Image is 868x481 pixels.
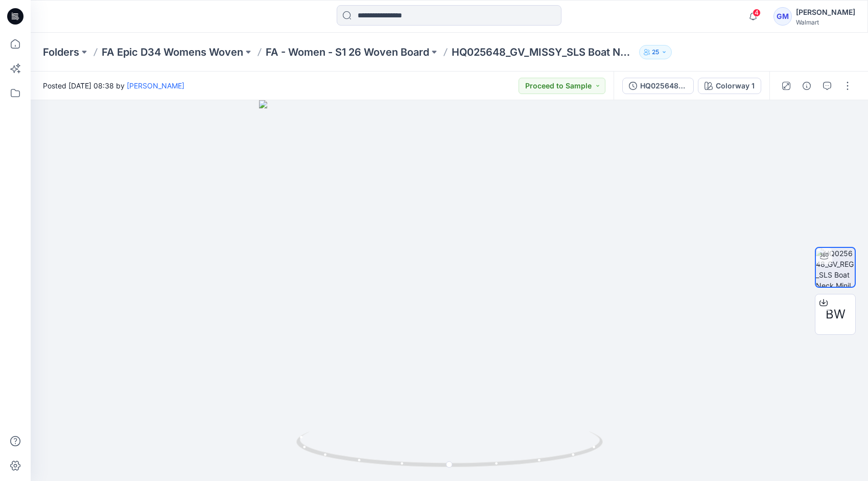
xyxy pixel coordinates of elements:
[622,78,694,94] button: HQ025648_GV_MISSY_SLS Boat Neck Mini Dress
[127,81,184,90] a: [PERSON_NAME]
[816,248,855,287] img: HQ025648_GV_REG_SLS Boat Neck MiniI Dress
[799,78,815,94] button: Details
[43,45,79,59] a: Folders
[266,45,429,59] a: FA - Women - S1 26 Woven Board
[639,45,672,59] button: 25
[698,78,761,94] button: Colorway 1
[773,7,792,26] div: GM
[716,80,755,91] div: Colorway 1
[796,18,855,26] div: Walmart
[753,9,761,17] span: 4
[796,6,855,18] div: [PERSON_NAME]
[102,45,243,59] a: FA Epic D34 Womens Woven
[652,47,659,58] p: 25
[826,305,846,324] span: BW
[452,45,635,59] p: HQ025648_GV_MISSY_SLS Boat Neck Mini Dress
[43,80,184,91] span: Posted [DATE] 08:38 by
[640,80,687,91] div: HQ025648_GV_MISSY_SLS Boat Neck Mini Dress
